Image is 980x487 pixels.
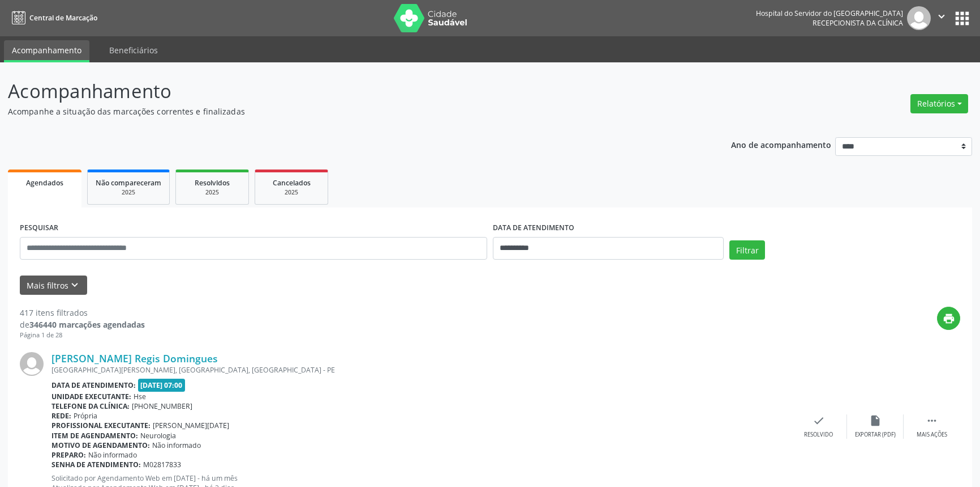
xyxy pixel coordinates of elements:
[51,352,218,365] a: [PERSON_NAME] Regis Domingues
[134,392,146,401] span: Hse
[8,77,683,105] p: Acompanhamento
[8,105,683,117] p: Acompanhe a situação das marcações correntes e finalizadas
[195,178,230,188] span: Resolvidos
[51,411,71,421] b: Rede:
[907,6,931,30] img: img
[74,411,97,421] span: Própria
[51,401,130,411] b: Telefone da clínica:
[51,441,150,450] b: Motivo de agendamento:
[263,188,320,197] div: 2025
[96,188,161,197] div: 2025
[952,9,972,28] button: apps
[729,240,765,260] button: Filtrar
[140,431,176,441] span: Neurologia
[813,414,825,427] i: check
[51,421,151,430] b: Profissional executante:
[51,460,141,469] b: Senha de atendimento:
[943,312,955,325] i: print
[917,431,947,439] div: Mais ações
[273,178,311,188] span: Cancelados
[20,352,44,376] img: img
[813,18,903,28] span: Recepcionista da clínica
[20,319,145,331] div: de
[96,178,161,188] span: Não compareceram
[51,431,138,441] b: Item de agendamento:
[731,137,831,151] p: Ano de acompanhamento
[20,307,145,319] div: 417 itens filtrados
[869,414,882,427] i: insert_drive_file
[51,450,86,460] b: Preparo:
[935,10,948,23] i: 
[20,331,145,340] div: Página 1 de 28
[51,380,136,390] b: Data de atendimento:
[926,414,938,427] i: 
[68,279,81,291] i: keyboard_arrow_down
[132,401,192,411] span: [PHONE_NUMBER]
[51,392,131,401] b: Unidade executante:
[184,188,240,197] div: 2025
[493,219,574,237] label: DATA DE ATENDIMENTO
[143,460,181,469] span: M02817833
[931,6,952,30] button: 
[804,431,833,439] div: Resolvido
[29,319,145,330] strong: 346440 marcações agendadas
[855,431,896,439] div: Exportar (PDF)
[152,441,201,450] span: Não informado
[4,40,89,62] a: Acompanhamento
[101,40,166,60] a: Beneficiários
[910,94,968,113] button: Relatórios
[937,307,960,330] button: print
[88,450,137,460] span: Não informado
[20,276,87,295] button: Mais filtroskeyboard_arrow_down
[51,365,790,375] div: [GEOGRAPHIC_DATA][PERSON_NAME], [GEOGRAPHIC_DATA], [GEOGRAPHIC_DATA] - PE
[756,9,903,18] div: Hospital do Servidor do [GEOGRAPHIC_DATA]
[8,9,97,27] a: Central de Marcação
[29,13,97,23] span: Central de Marcação
[138,379,186,392] span: [DATE] 07:00
[20,219,58,237] label: PESQUISAR
[26,178,63,188] span: Agendados
[153,421,229,430] span: [PERSON_NAME][DATE]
